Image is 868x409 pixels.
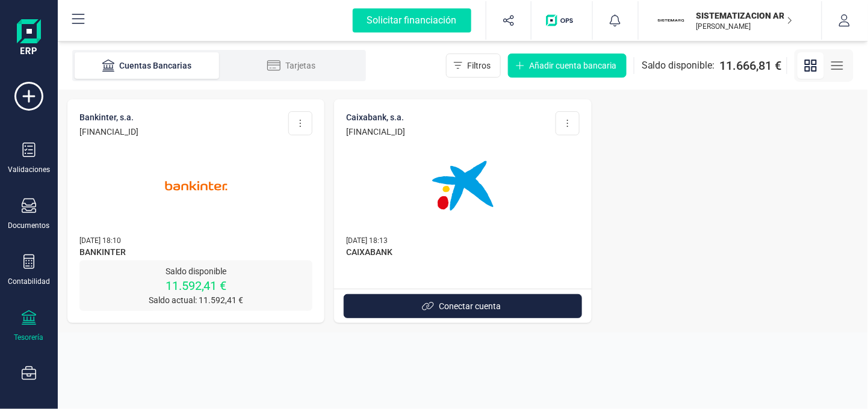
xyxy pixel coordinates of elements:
[353,8,471,32] div: Solicitar financiación
[79,265,312,277] p: Saldo disponible
[658,7,684,34] img: SI
[8,221,50,230] div: Documentos
[439,300,501,312] span: Conectar cuenta
[99,60,195,72] div: Cuentas Bancarias
[338,1,486,40] button: Solicitar financiación
[344,294,581,318] button: Conectar cuenta
[79,236,121,245] span: [DATE] 18:10
[346,126,405,138] p: [FINANCIAL_ID]
[346,246,579,260] span: CAIXABANK
[642,58,715,73] span: Saldo disponible:
[696,10,793,22] p: SISTEMATIZACION ARQUITECTONICA EN REFORMAS SL
[467,60,491,72] span: Filtros
[79,126,138,138] p: [FINANCIAL_ID]
[79,277,312,294] p: 11.592,41 €
[79,246,312,260] span: BANKINTER
[79,294,312,306] p: Saldo actual: 11.592,41 €
[653,1,807,40] button: SISISTEMATIZACION ARQUITECTONICA EN REFORMAS SL[PERSON_NAME]
[8,165,50,174] div: Validaciones
[346,236,388,245] span: [DATE] 18:13
[720,57,782,74] span: 11.666,81 €
[529,60,616,72] span: Añadir cuenta bancaria
[14,333,44,342] div: Tesorería
[539,1,585,40] button: Logo de OPS
[546,14,578,26] img: Logo de OPS
[79,111,138,123] p: BANKINTER, S.A.
[696,22,793,31] p: [PERSON_NAME]
[346,111,405,123] p: CAIXABANK, S.A.
[243,60,339,72] div: Tarjetas
[17,19,41,58] img: Logo Finanedi
[8,277,50,286] div: Contabilidad
[508,54,627,78] button: Añadir cuenta bancaria
[446,54,501,78] button: Filtros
